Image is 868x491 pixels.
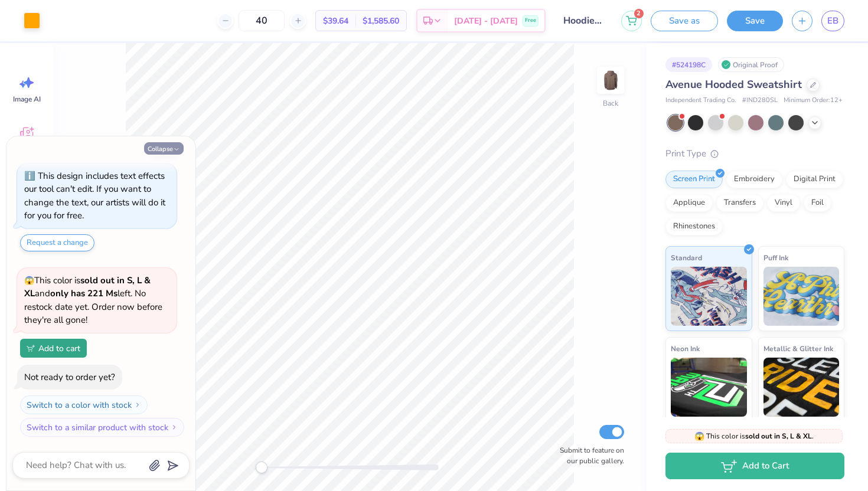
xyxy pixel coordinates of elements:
label: Submit to feature on our public gallery. [553,445,624,466]
span: 😱 [694,431,704,442]
img: Add to cart [27,345,35,352]
button: Add to Cart [665,453,844,479]
img: Back [599,68,622,92]
span: # IND280SL [742,96,778,106]
a: EB [821,11,844,31]
span: Minimum Order: 12 + [784,96,843,106]
strong: only has 221 Ms [50,287,118,299]
div: Vinyl [767,194,800,212]
button: Request a change [20,234,94,251]
div: Print Type [665,147,844,161]
button: 2 [621,11,642,31]
div: Applique [665,194,713,212]
span: [DATE] - [DATE] [454,15,518,27]
button: Switch to a color with stock [20,395,148,414]
span: EB [827,14,838,28]
div: This design includes text effects our tool can't edit. If you want to change the text, our artist... [24,170,165,222]
div: Screen Print [665,171,723,188]
button: Save as [651,11,718,31]
button: Save [727,11,783,31]
span: $1,585.60 [363,15,399,27]
span: Free [525,17,536,25]
strong: sold out in S, L & XL [24,274,151,300]
img: Switch to a color with stock [134,401,141,408]
div: Accessibility label [256,461,267,473]
button: Switch to a similar product with stock [20,418,184,437]
div: Digital Print [786,171,843,188]
img: Standard [671,267,747,326]
span: Puff Ink [763,251,788,264]
div: Original Proof [718,57,784,72]
span: Standard [671,251,702,264]
input: – – [239,10,285,31]
div: Back [603,98,618,109]
span: $39.64 [323,15,348,27]
img: Puff Ink [763,267,840,326]
span: Independent Trading Co. [665,96,736,106]
img: Neon Ink [671,358,747,417]
div: Transfers [716,194,763,212]
input: Untitled Design [554,9,612,32]
strong: sold out in S, L & XL [745,431,812,441]
div: Not ready to order yet? [24,371,115,383]
div: Rhinestones [665,218,723,235]
div: Embroidery [726,171,782,188]
img: Switch to a similar product with stock [171,424,178,431]
img: Metallic & Glitter Ink [763,358,840,417]
span: 2 [634,9,644,18]
button: Collapse [144,142,184,155]
div: # 524198C [665,57,712,72]
button: Add to cart [20,339,87,358]
span: This color is . [694,431,814,441]
span: Avenue Hooded Sweatshirt [665,77,802,91]
span: This color is and left. No restock date yet. Order now before they're all gone! [24,274,162,326]
span: Neon Ink [671,342,700,355]
div: Foil [804,194,831,212]
span: Image AI [13,94,41,104]
span: 😱 [24,275,34,286]
span: Metallic & Glitter Ink [763,342,833,355]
